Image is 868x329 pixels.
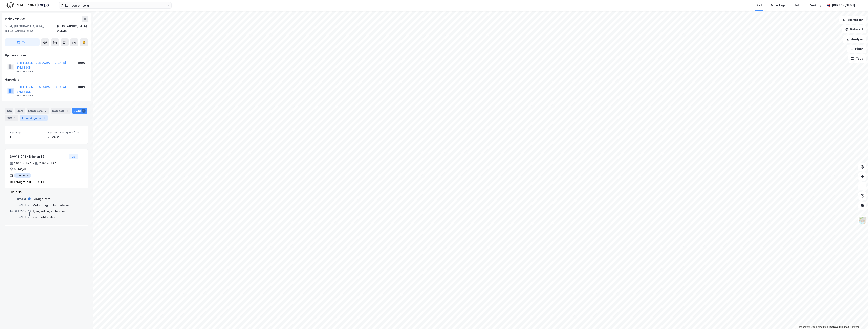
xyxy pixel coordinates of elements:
[847,45,866,53] button: Filter
[797,326,808,328] a: Mapbox
[32,215,56,220] div: Rammetillatelse
[829,326,849,328] a: Improve this map
[33,209,65,214] div: Igangsettingstillatelse
[13,116,17,120] div: 1
[843,35,866,43] button: Analyse
[10,197,26,201] div: [DATE]
[33,197,50,202] div: Ferdigattest
[848,310,868,329] iframe: Chat Widget
[14,180,44,184] div: Ferdigattest - [DATE]
[20,115,48,121] div: Transaksjoner
[32,203,69,208] div: Midlertidig brukstillatelse
[42,116,46,120] div: 1
[5,24,57,33] div: 0654, [GEOGRAPHIC_DATA], [GEOGRAPHIC_DATA]
[72,108,87,114] div: Bygg
[5,16,26,22] div: Brinken 35
[5,77,88,82] div: Gårdeiere
[82,109,86,113] div: 1
[69,154,78,159] button: Vis
[771,3,785,8] div: Mine Tags
[78,85,85,89] div: 100%
[27,108,49,114] div: Leietakere
[10,190,83,194] div: Historikk
[794,3,801,8] div: Bolig
[839,16,866,24] button: Bokmerker
[859,216,866,224] img: Z
[16,70,34,73] div: 944 384 448
[810,3,821,8] div: Verktøy
[65,109,69,113] div: 1
[756,3,762,8] div: Kart
[43,109,47,113] div: 2
[16,94,34,97] div: 944 384 448
[57,24,88,33] div: [GEOGRAPHIC_DATA], 231/46
[10,154,67,159] div: 300181743 - Brinken 35
[848,54,866,63] button: Tags
[10,215,26,219] div: [DATE]
[64,2,167,8] input: Søk på adresse, matrikkel, gårdeiere, leietakere eller personer
[5,108,13,114] div: Info
[808,326,828,328] a: OpenStreetMap
[5,38,40,46] button: Tag
[848,310,868,329] div: Kontrollprogram for chat
[10,203,26,207] div: [DATE]
[5,115,18,121] div: ESG
[14,161,31,166] div: 1 630 ㎡ BYA
[842,25,866,33] button: Datasett
[48,131,83,134] span: Bygget bygningsområde
[39,161,56,166] div: 7 195 ㎡ BRA
[5,53,88,58] div: Hjemmelshaver
[832,3,855,8] div: [PERSON_NAME]
[6,2,49,9] img: logo.f888ab2527a4732fd821a326f86c7f29.svg
[48,134,83,139] div: 7 195 ㎡
[51,108,71,114] div: Datasett
[14,167,26,171] div: 5 Etasjer
[32,162,34,165] div: •
[10,209,26,213] div: 14. des. 2010
[10,131,45,134] span: Bygninger
[15,108,25,114] div: Eiere
[78,60,85,65] div: 100%
[10,134,45,139] div: 1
